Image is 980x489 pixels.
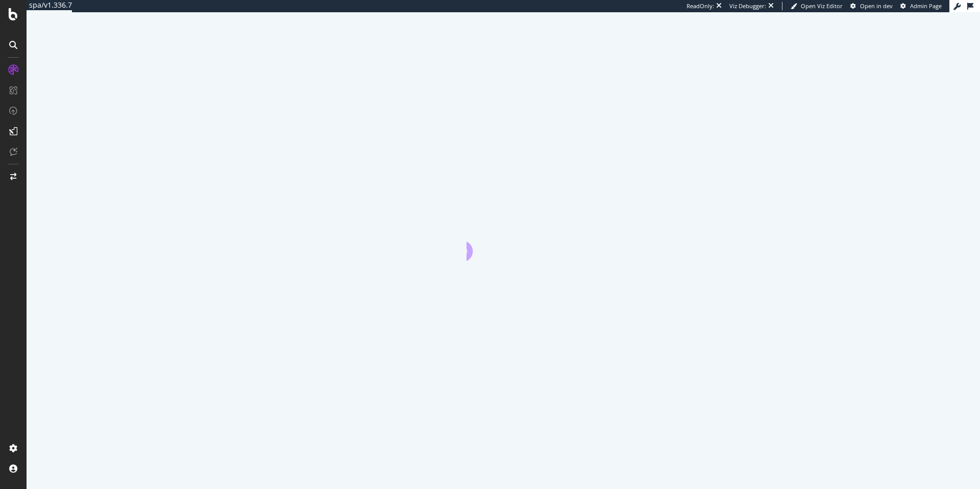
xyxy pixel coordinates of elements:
[791,2,843,10] a: Open Viz Editor
[910,2,942,10] span: Admin Page
[687,2,714,10] div: ReadOnly:
[801,2,843,10] span: Open Viz Editor
[467,224,540,261] div: animation
[900,2,942,10] a: Admin Page
[860,2,893,10] span: Open in dev
[850,2,893,10] a: Open in dev
[729,2,766,10] div: Viz Debugger:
